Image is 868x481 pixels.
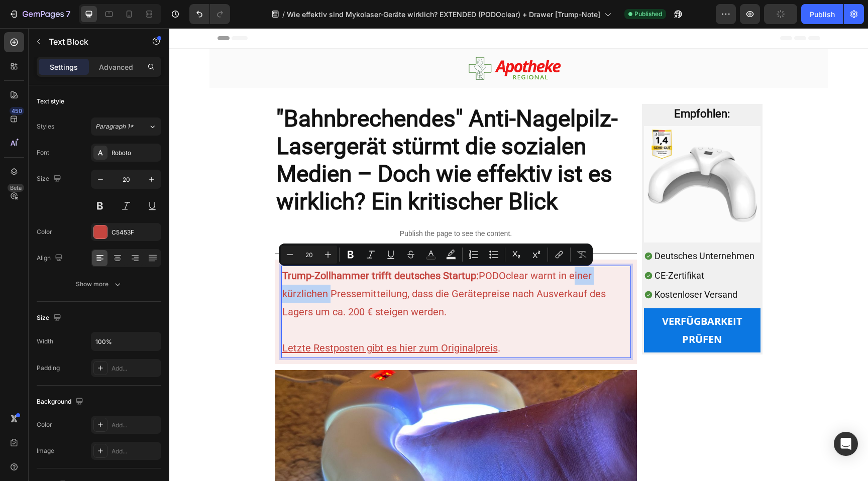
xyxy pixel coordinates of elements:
[189,4,230,24] div: Undo/Redo
[37,420,52,429] div: Color
[113,238,461,293] p: PODOclear warnt in einer kürzlichen Pressemitteilung, dass die Gerätepreise nach Ausverkauf des L...
[282,9,285,20] span: /
[475,78,591,94] h2: Empfohlen:
[37,395,85,409] div: Background
[37,172,63,186] div: Size
[66,8,70,20] p: 7
[112,447,159,456] div: Add...
[95,122,134,131] span: Paragraph 1*
[91,332,161,350] input: Auto
[112,149,159,158] div: Roboto
[37,227,52,236] div: Color
[112,421,159,430] div: Add...
[37,337,53,346] div: Width
[801,4,843,24] button: Publish
[113,242,309,254] strong: Trump-Zollhammer trifft deutsches Startup:
[169,28,868,481] iframe: Design area
[112,364,159,373] div: Add...
[37,122,54,131] div: Styles
[10,107,24,115] div: 450
[50,62,78,72] p: Settings
[834,432,858,456] div: Open Intercom Messenger
[279,244,593,266] div: Editor contextual toolbar
[91,117,161,136] button: Paragraph 1*
[107,77,449,187] strong: "Bahnbrechendes" Anti-Nagelpilz-Lasergerät stürmt die sozialen Medien – Doch wie effektiv ist es ...
[634,10,662,19] span: Published
[113,314,329,326] a: Letzte Restposten gibt es hier zum Originalpreis
[810,9,835,20] div: Publish
[113,311,461,329] p: .
[485,239,585,256] p: CE-Zertifikat
[299,29,400,52] img: gempages_535147588265968561-d63b7fc4-9fa7-4e0a-a713-f0a9c9e60ef2.png
[37,446,54,455] div: Image
[112,237,462,330] div: Rich Text Editor. Editing area: main
[485,220,585,236] p: Deutsches Unternehmen
[49,36,134,48] p: Text Block
[485,259,585,275] p: Kostenloser Versand
[106,200,468,211] p: Publish the page to see the content.
[287,9,600,20] span: Wie effektiv sind Mykolaser-Geräte wirklich? EXTENDED (PODOclear) + Drawer [Trump-Note]
[475,280,591,324] a: Verfügbarkeit prüfen
[37,311,63,325] div: Size
[37,275,161,293] button: Show more
[475,98,591,214] img: gempages_535147588265968561-cd4aaa22-f2b8-4a60-a6e8-88cbc28a825a.webp
[76,279,123,289] div: Show more
[37,97,64,106] div: Text style
[37,148,49,157] div: Font
[99,62,133,72] p: Advanced
[112,228,159,237] div: C5453F
[37,252,65,265] div: Align
[4,4,75,24] button: 7
[487,284,579,320] p: Verfügbarkeit prüfen
[37,364,60,373] div: Padding
[8,184,24,192] div: Beta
